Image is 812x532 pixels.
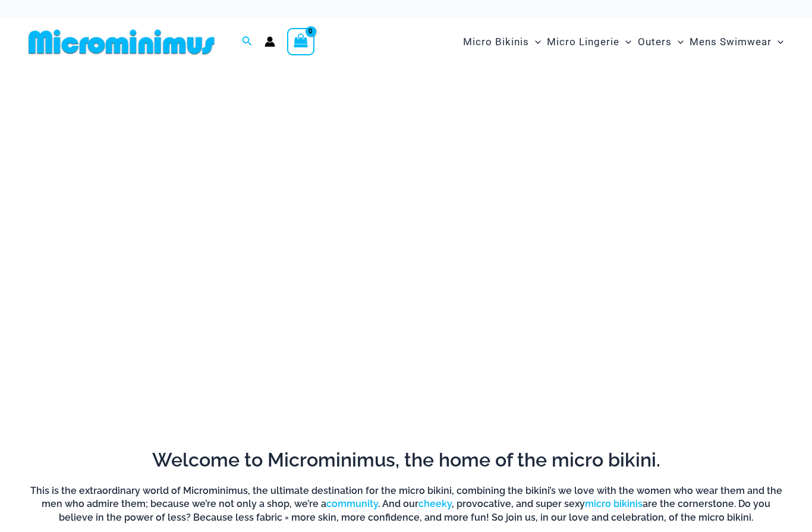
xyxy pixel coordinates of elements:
a: Micro BikinisMenu ToggleMenu Toggle [460,24,544,60]
a: OutersMenu ToggleMenu Toggle [635,24,687,60]
span: Mens Swimwear [690,27,772,57]
nav: Site Navigation [458,22,788,62]
span: Menu Toggle [619,27,631,57]
span: Menu Toggle [529,27,541,57]
h6: This is the extraordinary world of Microminimus, the ultimate destination for the micro bikini, c... [24,484,788,524]
h2: Welcome to Microminimus, the home of the micro bikini. [24,447,788,472]
span: Micro Bikinis [463,27,529,57]
span: Outers [638,27,672,57]
a: Micro LingerieMenu ToggleMenu Toggle [544,24,634,60]
a: Account icon link [265,36,275,47]
a: community [326,498,378,509]
a: Mens SwimwearMenu ToggleMenu Toggle [687,24,786,60]
a: View Shopping Cart, empty [287,28,314,55]
a: cheeky [418,498,452,509]
span: Menu Toggle [672,27,684,57]
a: Search icon link [242,35,253,49]
span: Micro Lingerie [547,27,619,57]
img: MM SHOP LOGO FLAT [24,29,219,55]
span: Menu Toggle [772,27,783,57]
a: micro bikinis [585,498,643,509]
